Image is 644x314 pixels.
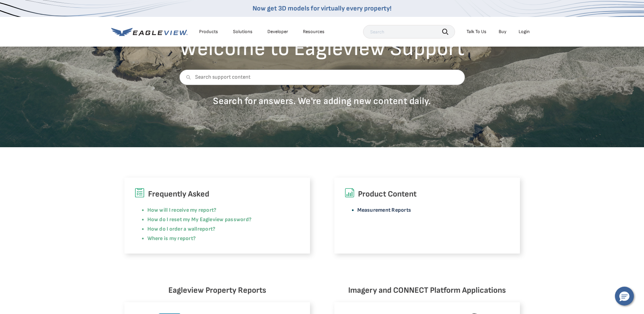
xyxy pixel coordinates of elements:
[363,25,455,38] input: Search
[147,216,252,223] a: How do I reset my My Eagleview password?
[147,207,217,213] a: How will I receive my report?
[179,95,465,107] p: Search for answers. We're adding new content daily.
[147,226,197,232] a: How do I order a wall
[179,38,465,59] h2: Welcome to Eagleview Support
[499,29,506,35] a: Buy
[124,284,310,297] h6: Eagleview Property Reports
[197,226,213,232] a: report
[357,207,411,213] a: Measurement Reports
[147,235,196,242] a: Where is my report?
[135,188,300,201] h6: Frequently Asked
[199,29,218,35] div: Products
[334,284,520,297] h6: Imagery and CONNECT Platform Applications
[344,188,510,201] h6: Product Content
[615,287,634,306] button: Hello, have a question? Let’s chat.
[233,29,253,35] div: Solutions
[213,226,215,232] a: ?
[467,29,486,35] div: Talk To Us
[519,29,530,35] div: Login
[267,29,288,35] a: Developer
[179,70,465,85] input: Search support content
[303,29,325,35] div: Resources
[253,4,391,12] a: Now get 3D models for virtually every property!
